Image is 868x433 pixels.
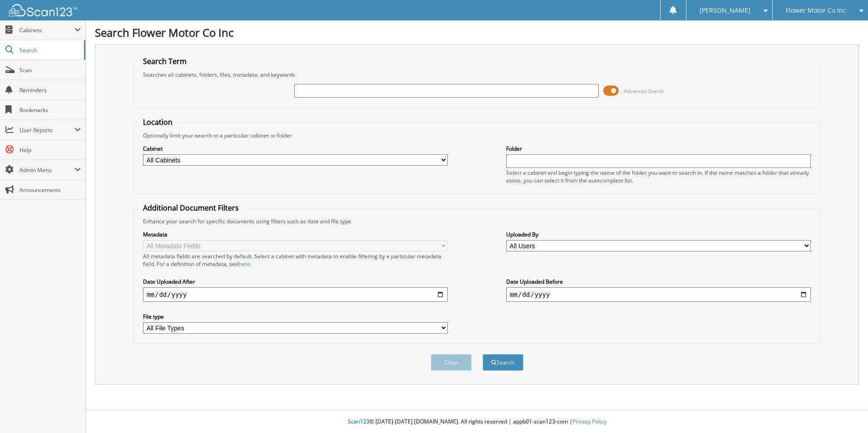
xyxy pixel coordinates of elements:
button: Search [483,354,523,371]
div: Enhance your search for specific documents using filters such as date and file type. [138,217,815,225]
input: end [506,287,811,302]
label: Uploaded By [506,231,811,238]
label: Cabinet [143,145,448,153]
span: Cabinets [20,26,74,34]
span: Announcements [20,186,81,194]
div: All metadata fields are searched by default. Select a cabinet with metadata to enable filtering b... [143,252,448,268]
h1: Search Flower Motor Co Inc [95,25,859,40]
label: Metadata [143,231,448,238]
span: Admin Menu [20,166,74,174]
span: Scan [20,66,81,74]
legend: Location [138,117,177,127]
a: Privacy Policy [572,418,607,425]
legend: Additional Document Filters [138,203,243,213]
span: [PERSON_NAME] [700,8,750,13]
div: Select a cabinet and begin typing the name of the folder you want to search in. If the name match... [506,169,811,184]
legend: Search Term [138,56,191,66]
img: scan123-logo-white.svg [9,4,77,16]
input: start [143,287,448,302]
span: Flower Motor Co Inc [786,8,846,13]
button: Clear [431,354,472,371]
span: Reminders [20,86,81,94]
span: Advanced Search [624,88,664,94]
span: Help [20,146,81,154]
span: Bookmarks [20,106,81,114]
span: Scan123 [348,418,370,425]
label: Date Uploaded Before [506,278,811,285]
div: © [DATE]-[DATE] [DOMAIN_NAME]. All rights reserved | appb01-scan123-com | [86,411,868,433]
div: Searches all cabinets, folders, files, metadata, and keywords [138,71,815,79]
span: User Reports [20,126,74,134]
a: here [238,260,250,268]
span: Search [20,46,79,54]
div: Optionally limit your search to a particular cabinet or folder [138,132,815,139]
label: Folder [506,145,811,153]
label: File type [143,313,448,320]
label: Date Uploaded After [143,278,448,285]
